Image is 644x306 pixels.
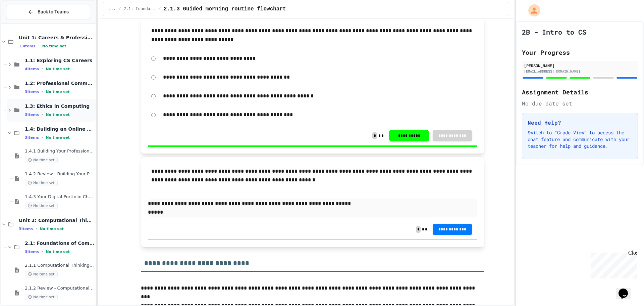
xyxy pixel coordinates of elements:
h2: Your Progress [522,48,638,57]
span: 1.4.3 Your Digital Portfolio Challenge [25,194,94,200]
span: • [42,249,43,254]
span: 3 items [25,250,39,254]
span: No time set [42,44,66,48]
div: [PERSON_NAME] [524,62,636,69]
p: Switch to "Grade View" to access the chat feature and communicate with your teacher for help and ... [528,129,632,149]
span: No time set [25,157,58,163]
span: 1.4: Building an Online Presence [25,126,94,132]
span: No time set [46,113,70,117]
span: No time set [46,90,70,94]
h2: Assignment Details [522,87,638,97]
span: • [36,226,37,231]
span: • [38,43,40,49]
span: 2.1.1 Computational Thinking and Problem Solving [25,263,94,268]
h1: 2B - Intro to CS [522,27,586,37]
span: No time set [46,67,70,71]
span: No time set [25,180,58,186]
div: [EMAIL_ADDRESS][DOMAIN_NAME] [524,69,636,74]
div: My Account [521,3,542,18]
iframe: chat widget [588,250,637,278]
h3: Need Help? [528,119,632,127]
span: 2.1.2 Review - Computational Thinking and Problem Solving [25,286,94,291]
div: Chat with us now!Close [3,3,46,43]
span: No time set [40,227,64,231]
span: / [159,6,161,12]
span: 3 items [25,113,39,117]
span: 3 items [25,135,39,140]
span: • [42,89,43,94]
span: 2.1: Foundations of Computational Thinking [25,240,94,246]
span: 1.2: Professional Communication [25,80,94,86]
span: 3 items [25,90,39,94]
span: No time set [46,135,70,140]
span: No time set [25,203,58,209]
span: 1.3: Ethics in Computing [25,103,94,109]
span: • [42,66,43,72]
span: 4 items [25,67,39,71]
span: No time set [46,250,70,254]
span: 2.1.3 Guided morning routine flowchart [164,5,286,13]
span: Unit 1: Careers & Professionalism [19,35,94,41]
span: No time set [25,294,58,300]
span: 1.4.2 Review - Building Your Professional Online Presence [25,171,94,177]
span: ... [109,6,116,12]
span: • [42,135,43,140]
span: 3 items [19,227,33,231]
span: No time set [25,271,58,277]
span: Unit 2: Computational Thinking & Problem-Solving [19,217,94,223]
span: 1.1: Exploring CS Careers [25,57,94,63]
span: 13 items [19,44,36,48]
button: Back to Teams [6,5,90,19]
span: 1.4.1 Building Your Professional Online Presence [25,148,94,154]
span: • [42,112,43,117]
iframe: chat widget [616,279,637,299]
span: Back to Teams [38,8,69,15]
span: / [118,6,121,12]
div: No due date set [522,99,638,107]
span: 2.1: Foundations of Computational Thinking [124,6,156,12]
